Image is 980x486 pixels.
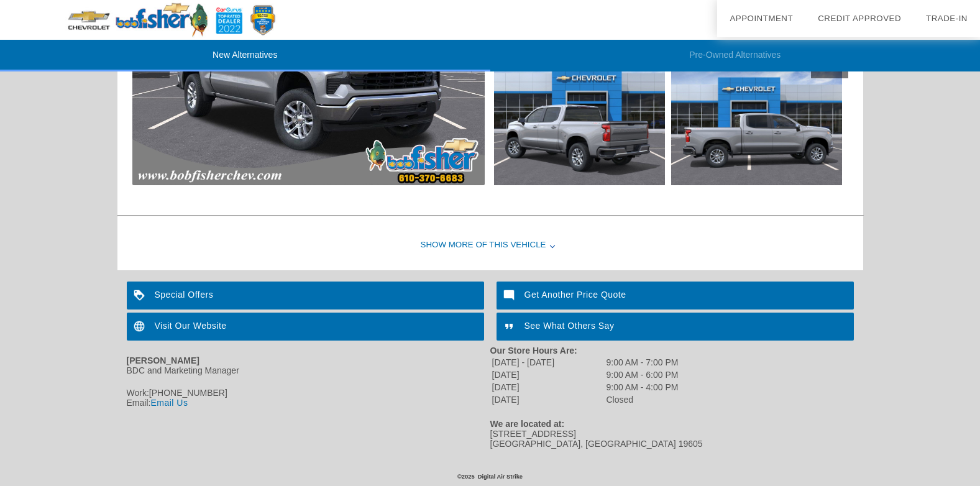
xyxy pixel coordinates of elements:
img: ic_mode_comment_white_24dp_2x.png [497,282,524,309]
img: ic_format_quote_white_24dp_2x.png [497,313,524,341]
a: See What Others Say [497,313,854,341]
td: 9:00 AM - 6:00 PM [606,369,679,380]
span: [PHONE_NUMBER] [149,388,227,398]
a: Credit Approved [818,14,901,23]
img: 5.jpg [671,57,842,185]
td: [DATE] - [DATE] [492,357,605,368]
a: Special Offers [127,282,484,309]
div: Work: [127,388,490,398]
a: Appointment [730,14,793,23]
td: [DATE] [492,394,605,405]
td: [DATE] [492,369,605,380]
div: Show More of this Vehicle [117,221,863,270]
a: Trade-In [926,14,968,23]
a: Get Another Price Quote [497,282,854,309]
img: ic_language_white_24dp_2x.png [127,313,155,341]
div: Email: [127,398,490,408]
td: Closed [606,394,679,405]
strong: Our Store Hours Are: [490,346,577,355]
a: Email Us [150,398,188,408]
img: 3.jpg [494,57,665,185]
strong: We are located at: [490,419,565,429]
td: 9:00 AM - 4:00 PM [606,382,679,393]
div: BDC and Marketing Manager [127,365,490,375]
div: [STREET_ADDRESS] [GEOGRAPHIC_DATA], [GEOGRAPHIC_DATA] 19605 [490,429,854,449]
td: [DATE] [492,382,605,393]
img: ic_loyalty_white_24dp_2x.png [127,282,155,309]
strong: [PERSON_NAME] [127,355,199,365]
td: 9:00 AM - 7:00 PM [606,357,679,368]
a: Visit Our Website [127,313,484,341]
